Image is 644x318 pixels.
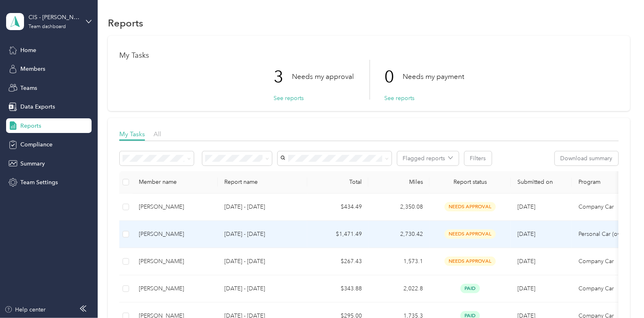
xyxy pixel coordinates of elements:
td: 1,573.1 [368,248,429,275]
div: [PERSON_NAME] [139,203,211,211]
span: needs approval [445,229,496,239]
div: CIS - [PERSON_NAME] Team [28,13,79,22]
button: Download summary [555,151,618,166]
td: $343.88 [307,275,368,303]
p: [DATE] - [DATE] [224,203,301,211]
p: [DATE] - [DATE] [224,257,301,266]
span: Summary [20,159,45,168]
span: paid [460,284,480,293]
span: Team Settings [20,178,58,187]
span: Members [20,65,45,73]
span: Data Exports [20,102,55,111]
td: 2,730.42 [368,221,429,248]
h1: Reports [108,19,143,27]
div: Miles [375,179,423,185]
button: Flagged reports [397,151,459,166]
button: See reports [384,94,414,102]
th: Submitted on [511,171,572,194]
button: Filters [464,151,492,166]
td: 2,022.8 [368,275,429,303]
span: Compliance [20,140,53,149]
p: 0 [384,60,403,94]
div: [PERSON_NAME] [139,230,211,239]
span: [DATE] [517,231,535,237]
p: Needs my payment [403,72,464,82]
p: [DATE] - [DATE] [224,284,301,293]
div: Member name [139,179,211,185]
span: [DATE] [517,285,535,292]
div: [PERSON_NAME] [139,257,211,266]
span: Home [20,46,36,54]
span: Teams [20,84,37,92]
p: [DATE] - [DATE] [224,230,301,239]
p: 3 [274,60,292,94]
span: My Tasks [119,130,145,138]
td: $267.43 [307,248,368,275]
p: Needs my approval [292,72,354,82]
span: needs approval [445,257,496,266]
iframe: Everlance-gr Chat Button Frame [598,272,644,318]
th: Member name [132,171,218,194]
th: Report name [218,171,307,194]
td: $434.49 [307,194,368,221]
span: [DATE] [517,203,535,210]
div: Total [314,179,362,185]
button: See reports [274,94,304,102]
span: [DATE] [517,258,535,265]
td: $1,471.49 [307,221,368,248]
span: All [153,130,161,138]
span: needs approval [445,202,496,211]
span: Reports [20,122,41,130]
div: Team dashboard [28,24,66,29]
h1: My Tasks [119,51,619,60]
div: [PERSON_NAME] [139,284,211,293]
td: 2,350.08 [368,194,429,221]
span: Report status [436,179,504,185]
button: Help center [4,305,46,314]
